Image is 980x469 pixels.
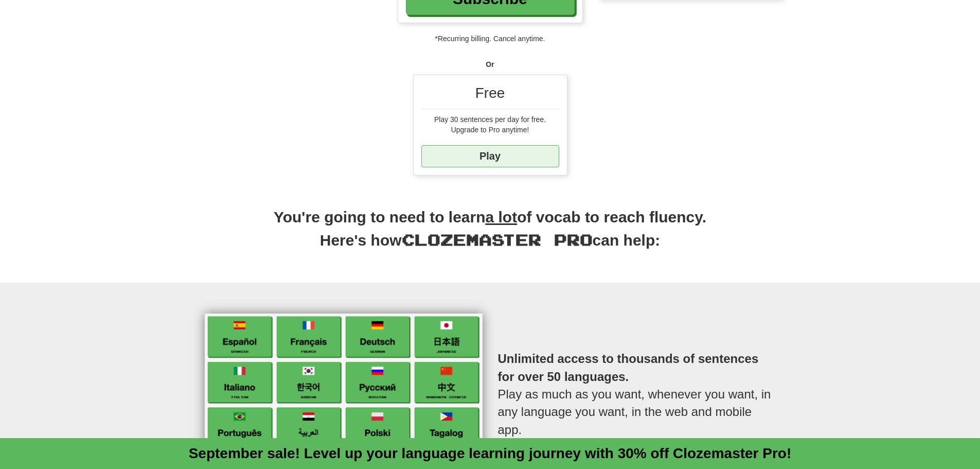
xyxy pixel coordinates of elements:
div: Upgrade to Pro anytime! [421,125,559,135]
span: Clozemaster Pro [402,230,593,249]
p: Play as much as you want, whenever you want, in any language you want, in the web and mobile app. [498,329,776,459]
a: Play [421,145,559,167]
h2: You're going to need to learn of vocab to reach fluency. Here's how can help: [197,206,783,262]
div: Play 30 sentences per day for free. [421,114,559,125]
u: a lot [486,209,518,225]
a: September sale! Level up your language learning journey with 30% off Clozemaster Pro! [189,445,792,461]
div: Free [421,83,559,109]
strong: Or [486,60,494,68]
strong: Unlimited access to thousands of sentences for over 50 languages. [498,352,759,383]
